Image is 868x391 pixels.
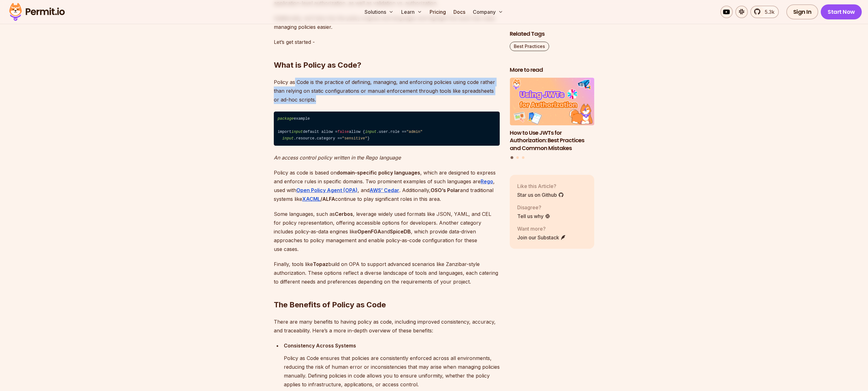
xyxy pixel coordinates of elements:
p: Policy as code is based on , which are designed to express and enforce rules in specific domains.... [274,168,500,203]
h3: How to Use JWTs for Authorization: Best Practices and Common Mistakes [510,129,594,152]
strong: Consistency Across Systems [284,342,356,349]
button: Go to slide 2 [516,156,519,159]
a: Join our Substack [517,233,566,241]
img: Permit logo [6,1,68,23]
a: Star us on Github [517,191,564,198]
p: Policy as Code is the practice of defining, managing, and enforcing policies using code rather th... [274,78,500,104]
h2: Related Tags [510,30,594,38]
a: Start Now [821,4,862,19]
li: 1 of 3 [510,78,594,152]
strong: SpiceDB [390,228,411,235]
span: "sensitive" [342,136,367,141]
a: Rego [481,178,493,185]
div: Posts [510,78,594,160]
span: "admin" [406,130,422,134]
a: XACML [302,196,320,202]
strong: OpenFGA [357,228,381,235]
span: input [291,130,303,134]
p: Like this Article? [517,182,564,190]
p: There are many benefits to having policy as code, including improved consistency, accuracy, and t... [274,317,500,335]
a: How to Use JWTs for Authorization: Best Practices and Common MistakesHow to Use JWTs for Authoriz... [510,78,594,152]
span: package [278,117,294,121]
p: Disagree? [517,203,550,211]
button: Company [470,6,506,18]
span: 5.3k [761,8,774,16]
a: Open Policy Agent (OPA) [296,187,358,193]
button: Go to slide 1 [511,156,513,159]
a: Best Practices [510,42,549,51]
h2: What is Policy as Code? [274,35,500,70]
button: Go to slide 3 [522,156,524,159]
a: 5.3k [750,6,779,18]
span: input [365,130,377,134]
p: Let’s get started - [274,38,500,46]
strong: OSO’s Polar [431,187,460,193]
p: Some languages, such as , leverage widely used formats like JSON, YAML, and CEL for policy repres... [274,210,500,253]
a: Tell us why [517,212,550,220]
p: Finally, tools like build on OPA to support advanced scenarios like Zanzibar-style authorization.... [274,260,500,286]
strong: Cerbos [335,211,353,217]
h2: The Benefits of Policy as Code [274,275,500,310]
p: Want more? [517,225,566,232]
a: Pricing [427,6,448,18]
h2: More to read [510,66,594,74]
strong: domain-specific policy languages [337,169,420,176]
code: example import default allow = allow { .user.role == .resource.category == } [274,112,500,146]
strong: /ALFA [320,196,335,202]
a: Sign In [786,4,819,19]
a: AWS’ Cedar [370,187,399,193]
button: Solutions [362,6,396,18]
em: An access control policy written in the Rego language [274,154,401,161]
span: false [337,130,349,134]
strong: Topaz [313,261,328,267]
span: input [282,136,294,141]
p: Policy as Code ensures that policies are consistently enforced across all environments, reducing ... [284,354,500,389]
img: How to Use JWTs for Authorization: Best Practices and Common Mistakes [510,78,594,125]
a: Docs [451,6,468,18]
button: Learn [399,6,425,18]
